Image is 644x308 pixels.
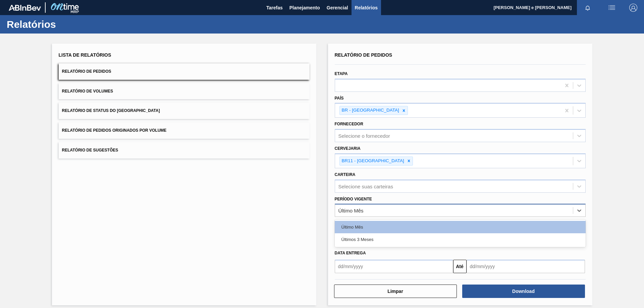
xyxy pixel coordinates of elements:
label: Cervejaria [335,146,361,151]
label: Etapa [335,71,348,76]
span: Planejamento [289,4,320,12]
button: Relatório de Pedidos Originados por Volume [59,122,310,139]
span: Lista de Relatórios [59,52,111,58]
div: Últimos 3 Meses [335,233,586,246]
img: userActions [608,4,616,12]
span: Tarefas [266,4,283,12]
button: Relatório de Volumes [59,83,310,100]
button: Relatório de Pedidos [59,63,310,80]
button: Notificações [577,3,598,12]
label: Fornecedor [335,122,363,126]
img: TNhmsLtSVTkK8tSr43FrP2fwEKptu5GPRR3wAAAABJRU5ErkJggg== [9,5,41,11]
div: Último Mês [335,221,586,233]
input: dd/mm/yyyy [467,260,585,273]
span: Relatório de Status do [GEOGRAPHIC_DATA] [62,108,160,113]
div: BR - [GEOGRAPHIC_DATA] [340,106,400,115]
button: Relatório de Status do [GEOGRAPHIC_DATA] [59,103,310,119]
div: BR11 - [GEOGRAPHIC_DATA] [340,157,405,165]
div: Último Mês [338,208,364,213]
button: Download [462,285,585,298]
label: Carteira [335,172,356,177]
span: Relatório de Pedidos [62,69,111,74]
label: País [335,96,344,101]
button: Relatório de Sugestões [59,142,310,159]
h1: Relatórios [7,20,126,28]
button: Até [453,260,467,273]
div: Selecione suas carteiras [338,183,393,189]
span: Relatório de Sugestões [62,148,118,152]
span: Relatório de Pedidos [335,52,392,58]
button: Limpar [334,285,457,298]
label: Período Vigente [335,197,372,201]
span: Relatórios [355,4,378,12]
img: Logout [629,4,637,12]
input: dd/mm/yyyy [335,260,453,273]
span: Relatório de Volumes [62,89,113,94]
span: Data entrega [335,251,366,255]
span: Relatório de Pedidos Originados por Volume [62,128,167,133]
div: Selecione o fornecedor [338,133,390,139]
span: Gerencial [327,4,348,12]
